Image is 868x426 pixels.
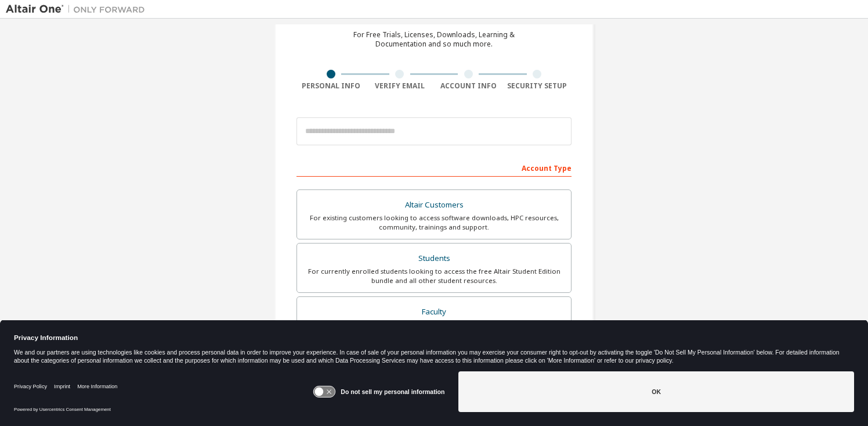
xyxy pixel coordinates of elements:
[304,250,564,267] div: Students
[304,304,564,320] div: Faculty
[434,81,503,91] div: Account Info
[304,267,564,285] div: For currently enrolled students looking to access the free Altair Student Edition bundle and all ...
[503,81,572,91] div: Security Setup
[366,81,435,91] div: Verify Email
[304,197,564,213] div: Altair Customers
[296,158,572,177] div: Account Type
[304,213,564,232] div: For existing customers looking to access software downloads, HPC resources, community, trainings ...
[296,81,366,91] div: Personal Info
[6,3,151,15] img: Altair One
[353,30,515,49] div: For Free Trials, Licenses, Downloads, Learning & Documentation and so much more.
